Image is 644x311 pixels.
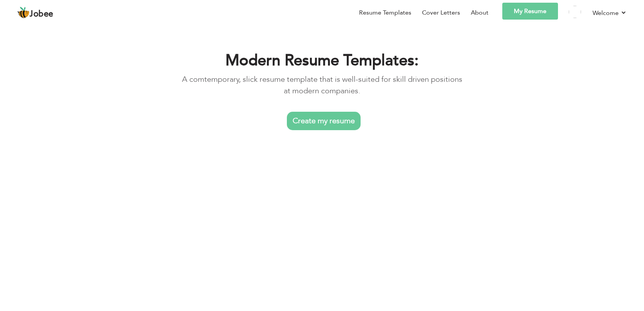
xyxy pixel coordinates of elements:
[359,8,411,17] a: Resume Templates
[287,112,361,130] a: Create my resume
[30,10,53,18] span: Jobee
[422,8,460,17] a: Cover Letters
[569,6,581,18] img: Profile Img
[471,8,488,17] a: About
[593,8,627,18] a: Welcome
[179,74,465,97] p: A comtemporary, slick resume template that is well-suited for skill driven positions at modern co...
[502,3,558,20] a: My Resume
[17,7,30,19] img: jobee.io
[179,51,465,71] h1: Modern Resume Templates:
[17,7,53,19] a: Jobee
